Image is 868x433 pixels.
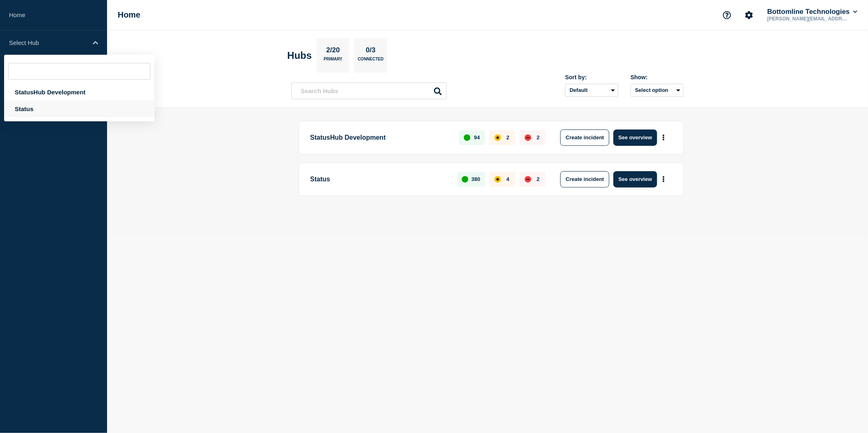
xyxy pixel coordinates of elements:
[658,172,669,187] button: More actions
[740,7,758,24] button: Account settings
[464,134,470,141] div: up
[613,171,657,187] button: See overview
[363,46,379,57] p: 0/3
[287,50,312,61] h2: Hubs
[560,129,609,146] button: Create incident
[560,171,609,187] button: Create incident
[324,57,342,65] p: Primary
[718,7,736,24] button: Support
[323,46,343,57] p: 2/20
[766,16,851,22] p: [PERSON_NAME][EMAIL_ADDRESS][PERSON_NAME][DOMAIN_NAME]
[4,100,154,117] div: Status
[494,176,501,183] div: affected
[4,84,154,100] div: StatusHub Development
[358,57,383,65] p: Connected
[525,134,531,141] div: down
[474,134,480,141] p: 94
[506,134,509,141] p: 2
[525,176,531,183] div: down
[631,74,684,80] div: Show:
[658,130,669,145] button: More actions
[537,134,539,141] p: 2
[310,129,450,146] p: StatusHub Development
[291,83,447,99] input: Search Hubs
[9,39,87,46] p: Select Hub
[613,129,657,146] button: See overview
[766,8,859,16] button: Bottomline Technologies
[631,84,684,97] button: Select option
[310,171,448,187] p: Status
[565,84,618,97] select: Sort by
[118,10,141,20] h1: Home
[565,74,618,80] div: Sort by:
[506,176,509,182] p: 4
[537,176,539,182] p: 2
[462,176,468,183] div: up
[472,176,481,182] p: 380
[494,134,501,141] div: affected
